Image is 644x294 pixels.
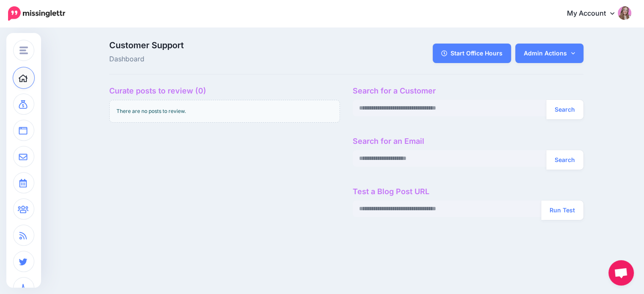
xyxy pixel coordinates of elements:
[353,187,583,196] h4: Test a Blog Post URL
[546,100,583,119] button: Search
[558,3,631,24] a: My Account
[109,86,340,96] h4: Curate posts to review (0)
[515,44,583,63] a: Admin Actions
[19,47,28,54] img: menu.png
[546,150,583,170] button: Search
[8,6,65,21] img: Missinglettr
[109,54,421,65] span: Dashboard
[109,100,340,123] div: There are no posts to review.
[541,201,583,220] button: Run Test
[109,41,421,49] span: Customer Support
[353,86,583,96] h4: Search for a Customer
[353,137,583,146] h4: Search for an Email
[608,260,634,286] a: Chat abierto
[433,44,511,63] a: Start Office Hours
